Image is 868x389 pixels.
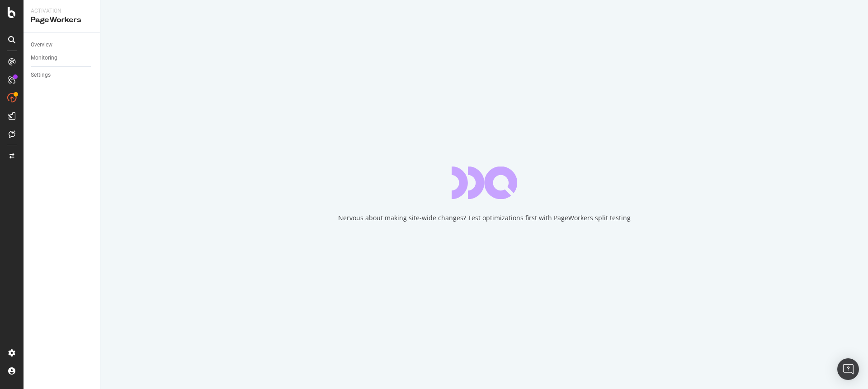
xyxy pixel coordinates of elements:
div: Monitoring [31,53,57,63]
div: Nervous about making site-wide changes? Test optimizations first with PageWorkers split testing [338,213,631,222]
div: Activation [31,7,93,15]
div: Overview [31,40,52,50]
div: Settings [31,70,51,80]
a: Settings [31,70,94,80]
a: Monitoring [31,53,94,63]
div: Open Intercom Messenger [837,358,859,380]
div: PageWorkers [31,15,93,25]
div: animation [452,167,517,199]
a: Overview [31,40,94,50]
